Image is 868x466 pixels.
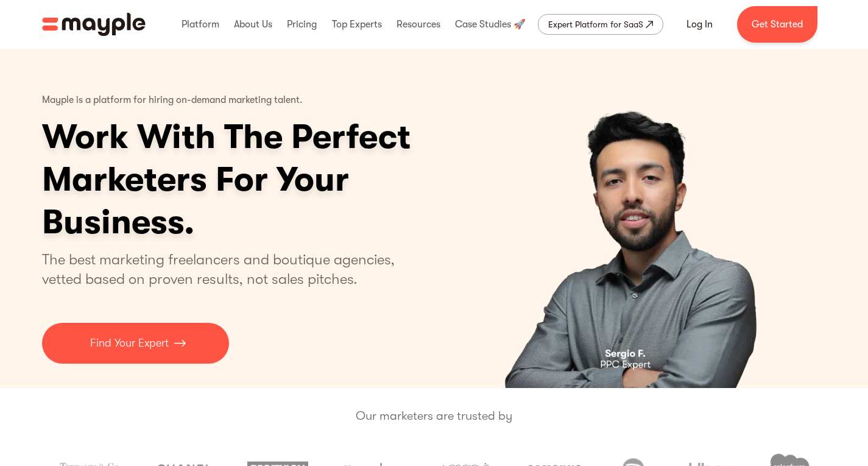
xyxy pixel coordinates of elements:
[42,116,505,244] h1: Work With The Perfect Marketers For Your Business.
[178,5,222,44] div: Platform
[329,5,385,44] div: Top Experts
[42,323,229,364] a: Find Your Expert
[548,17,643,32] div: Expert Platform for SaaS
[393,5,443,44] div: Resources
[446,49,827,388] div: carousel
[42,85,303,116] p: Mayple is a platform for hiring on-demand marketing talent.
[672,10,727,39] a: Log In
[231,5,275,44] div: About Us
[42,13,146,36] a: home
[737,6,817,43] a: Get Started
[538,14,663,35] a: Expert Platform for SaaS
[42,250,409,289] p: The best marketing freelancers and boutique agencies, vetted based on proven results, not sales p...
[446,49,827,388] div: 1 of 4
[90,335,169,351] p: Find Your Expert
[284,5,320,44] div: Pricing
[42,13,146,36] img: Mayple logo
